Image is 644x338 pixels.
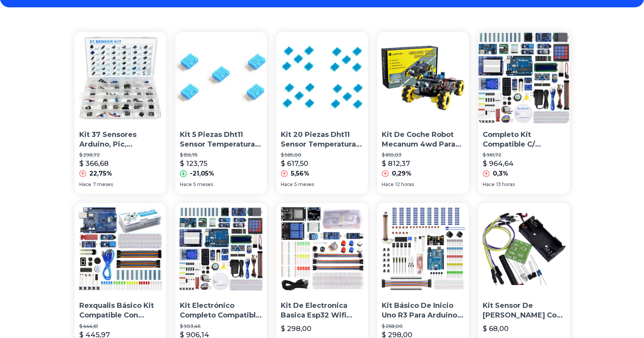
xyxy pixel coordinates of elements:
span: Hace [483,181,495,188]
p: 22,75% [89,169,112,178]
a: Kit 20 Piezas Dht11 Sensor Temperatura Humedad Para ArduinoKit 20 Piezas Dht11 Sensor Temperatura... [276,32,368,194]
p: -21,05% [190,169,214,178]
img: Kit Electrónico Completo Compatible Arduino Uno Con Sensores [175,203,267,295]
p: $ 156,75 [180,152,262,158]
p: Kit De Electronica Basica Esp32 Wifi Oled Para Arduino Uno [281,301,363,320]
p: $ 903,46 [180,323,262,329]
span: 5 meses [294,181,314,188]
p: $ 366,68 [79,158,109,169]
img: Rexqualis Básico Kit Compatible Con Arduino Uno Con Español Tutorial, Placa Controladora Ch340 Un... [75,203,166,295]
p: $ 298,72 [79,152,162,158]
p: Kit Electrónico Completo Compatible Arduino Uno Con Sensores [180,301,262,320]
img: Kit De Coche Robot Mecanum 4wd Para Arduino Uno R3 [377,32,469,124]
p: Kit 20 Piezas Dht11 Sensor Temperatura Humedad Para Arduino [281,130,363,149]
a: Kit De Coche Robot Mecanum 4wd Para Arduino Uno R3Kit De Coche Robot Mecanum 4wd Para Arduino Uno... [377,32,469,194]
p: $ 123,75 [180,158,207,169]
p: Kit De Coche Robot Mecanum 4wd Para Arduino Uno R3 [382,130,464,149]
p: Completo Kit Compatible C/ Arduino Uno Con Español Tutorial [483,130,565,149]
img: Completo Kit Compatible C/ Arduino Uno Con Español Tutorial [478,32,570,124]
p: Rexqualis Básico Kit Compatible Con Arduino Uno Con Español Tutorial, Placa Controladora Ch340 Un... [79,301,162,320]
span: Hace [281,181,293,188]
p: $ 268,00 [382,323,464,329]
span: 12 horas [395,181,414,188]
p: $ 585,00 [281,152,363,158]
p: Kit Básico De Inicio Uno R3 Para Arduino Con R3 Placa Base [382,301,464,320]
img: Kit Básico De Inicio Uno R3 Para Arduino Con R3 Placa Base [377,203,469,295]
p: $ 964,64 [483,158,514,169]
img: Kit 5 Piezas Dht11 Sensor Temperatura Humedad Para Arduino [175,32,267,124]
p: Kit 5 Piezas Dht11 Sensor Temperatura Humedad Para Arduino [180,130,262,149]
span: Hace [180,181,192,188]
span: 13 horas [496,181,515,188]
p: $ 810,03 [382,152,464,158]
p: 5,56% [291,169,309,178]
a: Kit 5 Piezas Dht11 Sensor Temperatura Humedad Para ArduinoKit 5 Piezas Dht11 Sensor Temperatura H... [175,32,267,194]
a: Kit 37 Sensores Arduino, Pic, RapberryKit 37 Sensores Arduino, Pic, Rapberry$ 298,72$ 366,6822,75... [75,32,166,194]
p: $ 617,50 [281,158,308,169]
p: Kit Sensor De [PERSON_NAME] Con Ldr Sin Arduino Electronica Estudiante [483,301,565,320]
p: $ 298,00 [281,323,311,334]
span: Hace [382,181,394,188]
img: Kit 37 Sensores Arduino, Pic, Rapberry [75,32,166,124]
span: Hace [79,181,91,188]
p: $ 812,37 [382,158,410,169]
p: 0,29% [392,169,412,178]
a: Completo Kit Compatible C/ Arduino Uno Con Español TutorialCompleto Kit Compatible C/ Arduino Uno... [478,32,570,194]
p: 0,3% [493,169,508,178]
p: $ 444,61 [79,323,162,329]
span: 5 meses [193,181,213,188]
p: Kit 37 Sensores Arduino, Pic, Rapberry [79,130,162,149]
p: $ 68,00 [483,323,509,334]
img: Kit De Electronica Basica Esp32 Wifi Oled Para Arduino Uno [276,203,368,295]
img: Kit Sensor De Luz Con Ldr Sin Arduino Electronica Estudiante [478,203,570,295]
p: $ 961,72 [483,152,565,158]
img: Kit 20 Piezas Dht11 Sensor Temperatura Humedad Para Arduino [276,32,368,124]
span: 7 meses [93,181,113,188]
